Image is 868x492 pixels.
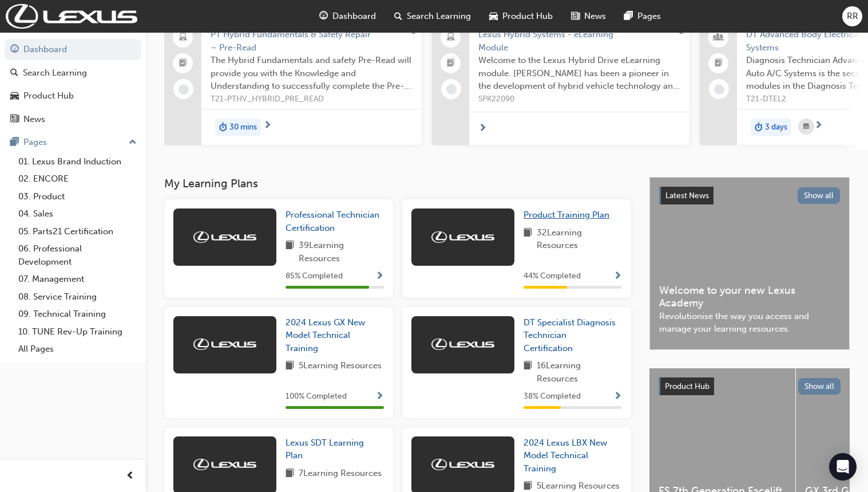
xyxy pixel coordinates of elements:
span: 30 mins [229,121,257,134]
span: book-icon [286,359,294,373]
a: Lexus SDT Learning Plan [286,436,384,462]
a: 10. TUNE Rev-Up Training [14,323,141,341]
a: 08. Service Training [14,288,141,306]
span: PT Hybrid Fundamentals & Safety Repair – Pre-Read [211,28,413,54]
div: News [23,113,45,126]
span: book-icon [524,226,532,252]
span: booktick-icon [179,56,187,71]
button: Pages [5,132,141,153]
span: 3 days [765,121,787,134]
img: Trak [193,339,256,350]
span: 38 % Completed [524,390,581,403]
button: DashboardSearch LearningProduct HubNews [5,37,141,132]
span: search-icon [394,9,402,23]
span: 7 Learning Resources [299,467,382,481]
span: Welcome to your new Lexus Academy [659,284,840,310]
a: 06. Professional Development [14,240,141,270]
a: 03. Product [14,188,141,206]
span: Search Learning [407,10,471,23]
span: SPK22090 [478,93,680,106]
span: book-icon [286,239,294,265]
img: Trak [431,339,494,350]
a: Latest NewsShow all [659,187,840,205]
span: next-icon [814,121,823,131]
a: news-iconNews [562,5,615,28]
span: Revolutionise the way you access and manage your learning resources. [659,310,840,336]
a: 07. Management [14,270,141,288]
a: 05. Parts21 Certification [14,223,141,241]
span: Product Hub [502,10,553,23]
span: people-icon [715,30,723,45]
img: Trak [193,459,256,470]
a: 0PT Hybrid Fundamentals & Safety Repair – Pre-ReadThe Hybrid Fundamentals and safety Pre-Read wil... [164,19,422,145]
span: Welcome to the Lexus Hybrid Drive eLearning module. [PERSON_NAME] has been a pioneer in the devel... [478,54,680,93]
span: learningRecordVerb_NONE-icon [714,84,724,95]
span: Show Progress [613,271,622,282]
a: pages-iconPages [615,5,670,28]
a: News [5,109,141,130]
a: guage-iconDashboard [310,5,385,28]
button: Show Progress [375,389,384,404]
span: 2024 Lexus GX New Model Technical Training [286,317,365,353]
span: Lexus Hybrid Systems - eLearning Module [478,28,680,54]
button: Show Progress [613,269,622,284]
span: Product Training Plan [524,210,609,220]
a: DT Specialist Diagnosis Technician Certification [524,316,622,355]
span: learningRecordVerb_NONE-icon [446,84,457,95]
span: 44 % Completed [524,270,581,283]
span: Latest News [665,191,709,200]
span: prev-icon [126,469,134,483]
span: 39 Learning Resources [299,239,384,265]
a: 0Lexus Hybrid Systems - eLearning ModuleWelcome to the Lexus Hybrid Drive eLearning module. [PERS... [432,19,689,145]
span: Show Progress [375,271,384,282]
span: booktick-icon [447,56,455,71]
span: Lexus SDT Learning Plan [286,438,364,461]
span: up-icon [129,135,137,150]
div: Open Intercom Messenger [829,453,857,481]
span: car-icon [489,9,498,23]
span: pages-icon [10,137,19,148]
span: guage-icon [319,9,328,23]
a: 2024 Lexus GX New Model Technical Training [286,316,384,355]
a: Latest NewsShow allWelcome to your new Lexus AcademyRevolutionise the way you access and manage y... [649,177,850,350]
a: Professional Technician Certification [286,208,384,234]
button: Show Progress [613,389,622,404]
span: laptop-icon [447,30,455,45]
span: 5 Learning Resources [299,359,382,373]
div: Search Learning [23,66,87,80]
span: The Hybrid Fundamentals and safety Pre-Read will provide you with the Knowledge and Understanding... [211,54,413,93]
span: news-icon [571,9,580,23]
span: next-icon [478,124,487,134]
span: Pages [637,10,661,23]
a: 01. Lexus Brand Induction [14,153,141,171]
span: Product Hub [665,381,710,391]
button: Show all [798,378,841,395]
a: Product HubShow all [659,377,841,396]
span: Show Progress [613,392,622,402]
span: 32 Learning Resources [537,226,622,252]
span: book-icon [286,467,294,481]
span: News [584,10,606,23]
a: 02. ENCORE [14,170,141,188]
span: RR [847,10,858,23]
button: Show all [798,187,841,204]
div: Pages [23,136,47,149]
span: Professional Technician Certification [286,210,379,233]
div: Product Hub [23,89,74,103]
button: Show Progress [375,269,384,284]
span: 100 % Completed [286,390,347,403]
a: All Pages [14,340,141,358]
span: guage-icon [10,45,19,55]
span: news-icon [10,115,19,125]
span: Show Progress [375,392,384,402]
span: duration-icon [755,120,763,135]
img: Trak [193,231,256,243]
span: pages-icon [624,9,633,23]
span: booktick-icon [715,56,723,71]
h3: My Learning Plans [164,177,631,190]
span: learningRecordVerb_NONE-icon [179,84,189,95]
a: Product Training Plan [524,208,614,222]
span: car-icon [10,91,19,101]
img: Trak [6,4,137,29]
